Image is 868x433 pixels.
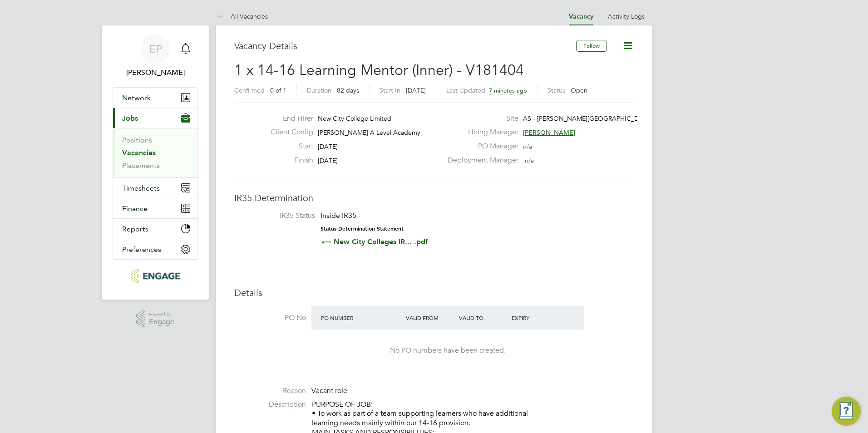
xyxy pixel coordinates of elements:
label: Last Updated [446,86,485,94]
span: Engage [149,318,174,326]
span: [PERSON_NAME] [523,128,575,137]
button: Engage Resource Center [832,397,861,426]
button: Timesheets [113,178,197,198]
span: 7 minutes ago [489,87,527,94]
button: Finance [113,198,197,218]
label: Finish [263,156,313,165]
span: [DATE] [318,143,338,151]
a: Positions [122,136,152,144]
span: n/a [525,157,534,165]
strong: Status Determination Statement [321,226,404,232]
label: Start In [380,86,400,94]
a: All Vacancies [216,12,268,20]
div: Expiry [509,310,562,326]
label: Confirmed [234,86,265,94]
h3: Details [234,287,634,299]
a: New City Colleges IR... .pdf [334,237,428,246]
span: Reports [122,225,148,233]
span: 1 x 14-16 Learning Mentor (Inner) - V181404 [234,61,524,79]
span: n/a [523,143,532,151]
span: AS - [PERSON_NAME][GEOGRAPHIC_DATA] [523,114,653,123]
label: Description [234,400,306,409]
span: Open [571,86,587,94]
label: PO Manager [442,142,518,151]
label: Deployment Manager [442,156,518,165]
span: Timesheets [122,184,160,192]
a: Powered byEngage [136,310,175,328]
div: Valid To [457,310,510,326]
button: Jobs [113,108,197,128]
span: Vacant role [311,386,347,395]
label: Reason [234,386,306,396]
a: Go to home page [113,269,198,283]
label: PO No [234,313,306,323]
span: Jobs [122,114,138,123]
label: Client Config [263,128,313,137]
span: [DATE] [318,157,338,165]
span: 0 of 1 [270,86,286,94]
h3: Vacancy Details [234,40,576,52]
a: EP[PERSON_NAME] [113,34,198,78]
span: Inside IR35 [321,211,356,220]
button: Preferences [113,239,197,259]
span: [DATE] [406,86,426,94]
span: Network [122,93,151,102]
img: carbonrecruitment-logo-retina.png [131,269,179,283]
label: Start [263,142,313,151]
div: PO Number [319,310,404,326]
label: End Hirer [263,114,313,123]
span: New City College Limited [318,114,391,123]
button: Network [113,88,197,108]
a: Vacancies [122,148,156,157]
button: Follow [576,40,607,52]
label: Duration [307,86,331,94]
span: 82 days [337,86,359,94]
span: EP [149,43,162,55]
span: [PERSON_NAME] A Level Academy [318,128,420,137]
nav: Main navigation [102,25,209,300]
label: Status [547,86,565,94]
button: Reports [113,219,197,239]
label: IR35 Status [243,211,315,221]
a: Activity Logs [608,12,645,20]
label: Hiring Manager [442,128,518,137]
div: Valid From [404,310,457,326]
a: Placements [122,161,160,170]
span: Finance [122,204,148,213]
h3: IR35 Determination [234,192,634,204]
div: No PO numbers have been created. [321,346,575,355]
label: Site [442,114,518,123]
span: Preferences [122,245,161,254]
span: Emma Procter [113,67,198,78]
a: Vacancy [569,13,593,20]
span: Powered by [149,310,174,318]
div: Jobs [113,128,197,177]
